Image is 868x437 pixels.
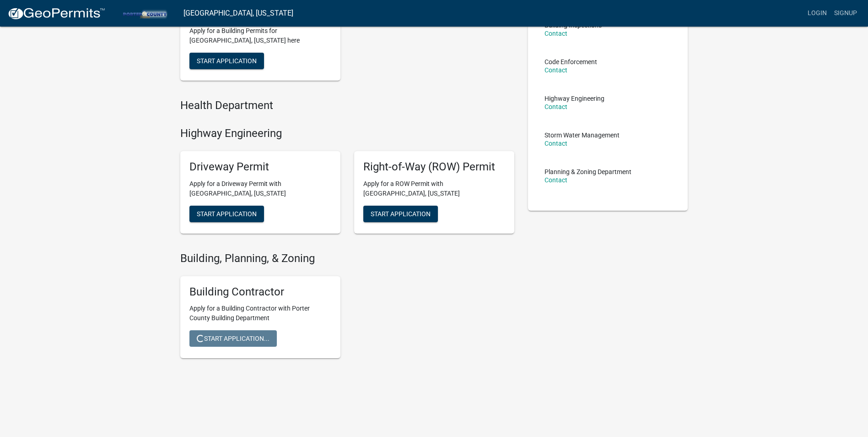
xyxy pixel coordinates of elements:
p: Apply for a Driveway Permit with [GEOGRAPHIC_DATA], [US_STATE] [189,179,331,198]
p: Highway Engineering [545,95,604,102]
span: Start Application [197,57,257,65]
p: Planning & Zoning Department [545,169,631,175]
h4: Highway Engineering [180,127,514,140]
h5: Building Contractor [189,285,331,299]
p: Code Enforcement [545,59,597,65]
button: Start Application [189,206,264,222]
p: Building Inspections [545,22,602,28]
button: Start Application [363,206,438,222]
a: Contact [545,176,567,184]
a: Contact [545,30,567,37]
img: Porter County, Indiana [113,7,176,19]
span: Start Application [197,210,257,217]
a: Contact [545,140,567,147]
p: Apply for a ROW Permit with [GEOGRAPHIC_DATA], [US_STATE] [363,179,505,198]
a: Signup [830,5,861,22]
h4: Health Department [180,99,514,112]
a: Contact [545,66,567,74]
a: Login [804,5,830,22]
h5: Right-of-Way (ROW) Permit [363,160,505,174]
h4: Building, Planning, & Zoning [180,252,514,265]
a: Contact [545,103,567,110]
p: Apply for a Building Contractor with Porter County Building Department [189,304,331,323]
p: Apply for a Building Permits for [GEOGRAPHIC_DATA], [US_STATE] here [189,26,331,45]
h5: Driveway Permit [189,160,331,174]
button: Start Application [189,53,264,69]
span: Start Application [371,210,431,217]
span: Start Application... [197,335,270,342]
a: [GEOGRAPHIC_DATA], [US_STATE] [183,5,293,21]
p: Storm Water Management [545,132,620,138]
button: Start Application... [189,330,277,347]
